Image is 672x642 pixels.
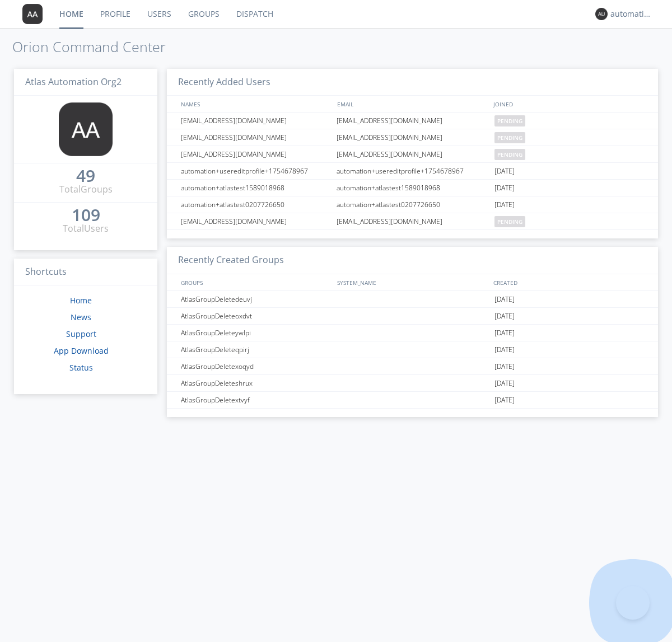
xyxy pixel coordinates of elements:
a: AtlasGroupDeleteoxdvt[DATE] [167,308,658,325]
div: automation+atlas0003+org2 [610,8,652,20]
div: automation+atlastest1589018968 [178,180,333,196]
div: Total Groups [59,183,113,196]
span: [DATE] [494,196,515,213]
div: 109 [72,209,100,221]
div: 49 [76,170,95,181]
h3: Recently Created Groups [167,247,658,274]
a: Home [70,295,92,306]
div: JOINED [491,96,647,112]
div: automation+atlastest0207726650 [334,196,492,213]
div: NAMES [178,96,332,112]
div: EMAIL [334,96,491,112]
div: CREATED [491,274,647,290]
a: Status [69,362,93,373]
div: AtlasGroupDeletexoqyd [178,358,333,374]
div: [EMAIL_ADDRESS][DOMAIN_NAME] [334,213,492,229]
img: 373638.png [59,102,113,156]
a: 109 [72,209,100,222]
span: pending [494,149,525,160]
a: AtlasGroupDeletedeuvj[DATE] [167,291,658,308]
span: [DATE] [494,325,515,341]
span: pending [494,115,525,126]
span: [DATE] [494,308,515,325]
a: AtlasGroupDeletexoqyd[DATE] [167,358,658,375]
div: Total Users [63,222,109,235]
div: automation+usereditprofile+1754678967 [334,163,492,179]
div: AtlasGroupDeletextvyf [178,392,333,408]
a: [EMAIL_ADDRESS][DOMAIN_NAME][EMAIL_ADDRESS][DOMAIN_NAME]pending [167,113,658,129]
span: [DATE] [494,163,515,180]
a: AtlasGroupDeleteshrux[DATE] [167,375,658,392]
a: [EMAIL_ADDRESS][DOMAIN_NAME][EMAIL_ADDRESS][DOMAIN_NAME]pending [167,213,658,230]
div: [EMAIL_ADDRESS][DOMAIN_NAME] [178,146,333,162]
img: 373638.png [595,8,608,20]
span: [DATE] [494,358,515,375]
div: [EMAIL_ADDRESS][DOMAIN_NAME] [178,113,333,129]
div: [EMAIL_ADDRESS][DOMAIN_NAME] [334,146,492,162]
div: SYSTEM_NAME [334,274,491,290]
div: automation+atlastest0207726650 [178,196,333,213]
div: [EMAIL_ADDRESS][DOMAIN_NAME] [178,213,333,229]
a: News [71,312,91,322]
div: AtlasGroupDeleteqpirj [178,341,333,358]
h3: Recently Added Users [167,69,658,96]
img: 373638.png [22,4,43,24]
span: pending [494,132,525,143]
a: automation+usereditprofile+1754678967automation+usereditprofile+1754678967[DATE] [167,163,658,180]
div: AtlasGroupDeletedeuvj [178,291,333,307]
div: automation+usereditprofile+1754678967 [178,163,333,179]
div: AtlasGroupDeleteshrux [178,375,333,391]
span: [DATE] [494,291,515,308]
span: [DATE] [494,375,515,392]
a: automation+atlastest1589018968automation+atlastest1589018968[DATE] [167,180,658,196]
div: [EMAIL_ADDRESS][DOMAIN_NAME] [178,129,333,146]
a: Support [66,329,96,339]
a: AtlasGroupDeleteywlpi[DATE] [167,325,658,341]
div: [EMAIL_ADDRESS][DOMAIN_NAME] [334,129,492,146]
a: AtlasGroupDeleteqpirj[DATE] [167,341,658,358]
div: automation+atlastest1589018968 [334,180,492,196]
span: [DATE] [494,341,515,358]
span: Atlas Automation Org2 [25,76,122,88]
div: [EMAIL_ADDRESS][DOMAIN_NAME] [334,113,492,129]
span: [DATE] [494,392,515,409]
div: AtlasGroupDeleteoxdvt [178,308,333,324]
a: AtlasGroupDeletextvyf[DATE] [167,392,658,409]
iframe: Toggle Customer Support [616,586,650,620]
a: App Download [54,345,109,356]
a: [EMAIL_ADDRESS][DOMAIN_NAME][EMAIL_ADDRESS][DOMAIN_NAME]pending [167,129,658,146]
a: [EMAIL_ADDRESS][DOMAIN_NAME][EMAIL_ADDRESS][DOMAIN_NAME]pending [167,146,658,163]
div: AtlasGroupDeleteywlpi [178,325,333,341]
a: automation+atlastest0207726650automation+atlastest0207726650[DATE] [167,196,658,213]
div: GROUPS [178,274,332,290]
span: [DATE] [494,180,515,196]
h3: Shortcuts [14,259,157,286]
span: pending [494,216,525,227]
a: 49 [76,170,95,183]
